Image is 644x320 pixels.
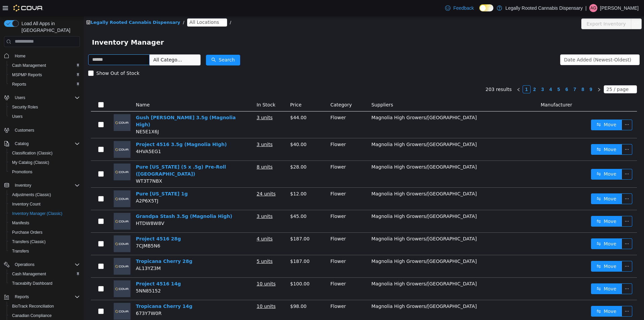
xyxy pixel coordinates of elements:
[52,220,97,225] a: Project 4516 28g
[173,175,192,180] u: 24 units
[538,177,548,188] button: icon: ellipsis
[7,209,83,218] button: Inventory Manager (Classic)
[12,63,46,68] span: Cash Management
[206,242,226,248] span: $187.00
[52,227,76,232] span: 7CJMB5N6
[9,168,35,176] a: Promotions
[12,140,80,148] span: Catalog
[52,249,77,255] span: AL13YZ3M
[538,200,548,211] button: icon: ellipsis
[9,270,49,278] a: Cash Management
[9,312,80,320] span: Canadian Compliance
[7,80,83,89] button: Reports
[1,181,83,190] button: Inventory
[9,210,65,218] a: Inventory Manager (Classic)
[9,61,80,70] span: Cash Management
[15,183,31,188] span: Inventory
[69,40,100,47] span: All Categories
[9,200,80,208] span: Inventory Count
[12,140,31,148] button: Catalog
[9,247,32,255] a: Transfers
[146,4,147,9] span: /
[287,148,393,153] span: Magnolia High Growers/[GEOGRAPHIC_DATA]
[487,69,495,77] li: 7
[12,271,46,277] span: Cash Management
[244,239,285,262] td: Flower
[7,61,83,70] button: Cash Management
[244,172,285,194] td: Flower
[439,70,446,77] a: 1
[30,219,47,236] img: Project 4516 28g placeholder
[173,265,192,270] u: 10 units
[7,218,83,228] button: Manifests
[9,191,80,199] span: Adjustments (Classic)
[447,70,454,77] a: 2
[12,248,29,254] span: Transfers
[9,219,80,227] span: Manifests
[2,4,96,9] a: icon: shopLegally Rooted Cannabis Dispensary
[589,4,597,12] div: Ashley Grace
[19,20,80,34] span: Load All Apps in [GEOGRAPHIC_DATA]
[106,2,135,10] span: All Locations
[12,239,46,244] span: Transfers (Classic)
[52,175,104,180] a: Pure [US_STATE] 1g
[287,242,393,248] span: Magnolia High Growers/[GEOGRAPHIC_DATA]
[173,197,189,203] u: 3 units
[244,122,285,145] td: Flower
[103,42,107,46] i: icon: down
[7,246,83,256] button: Transfers
[52,133,77,138] span: 4HVA5EG1
[538,245,548,256] button: icon: ellipsis
[507,128,538,139] button: icon: swapMove
[287,287,393,293] span: Magnolia High Growers/[GEOGRAPHIC_DATA]
[244,95,285,122] td: Flower
[12,169,33,175] span: Promotions
[7,269,83,279] button: Cash Management
[511,69,519,77] li: Next Page
[9,270,80,278] span: Cash Management
[9,158,80,167] span: My Catalog (Classic)
[244,262,285,284] td: Flower
[12,201,41,207] span: Inventory Count
[52,242,108,248] a: Tropicana Cherry 28g
[538,222,548,233] button: icon: ellipsis
[507,200,538,211] button: icon: swapMove
[9,149,80,157] span: Classification (Classic)
[9,312,54,320] a: Canadian Compliance
[507,177,538,188] button: icon: swapMove
[12,192,51,197] span: Adjustments (Classic)
[9,158,52,167] a: My Catalog (Classic)
[12,150,53,156] span: Classification (Classic)
[546,71,550,76] i: icon: down
[173,148,189,153] u: 8 units
[1,93,83,102] button: Users
[52,99,152,111] a: Gush [PERSON_NAME] 3.5g (Magnolia High)
[538,267,548,278] button: icon: ellipsis
[30,287,47,304] img: Tropicana Cherry 14g placeholder
[52,197,148,203] a: Grandpa Stash 3.5g (Magnolia High)
[52,113,75,118] span: NE5E1X6J
[1,51,83,61] button: Home
[137,4,141,8] i: icon: close-circle
[206,126,223,131] span: $40.00
[447,69,455,77] li: 2
[12,261,37,269] button: Operations
[206,197,223,203] span: $45.00
[173,220,189,225] u: 4 units
[287,265,393,270] span: Magnolia High Growers/[GEOGRAPHIC_DATA]
[479,69,487,77] li: 6
[206,99,223,104] span: $44.00
[52,86,66,91] span: Name
[52,126,143,131] a: Project 4516 3.5g (Magnolia HIgh)
[173,126,189,131] u: 3 units
[9,279,80,287] span: Traceabilty Dashboard
[287,99,393,104] span: Magnolia High Growers/[GEOGRAPHIC_DATA]
[9,191,54,199] a: Adjustments (Classic)
[507,267,538,278] button: icon: swapMove
[1,260,83,269] button: Operations
[9,228,45,236] a: Purchase Orders
[30,147,47,164] img: Pure Michigan (5 x .5g) Pre-Roll (Magnolia High) placeholder
[12,104,38,110] span: Security Roles
[538,128,548,139] button: icon: ellipsis
[538,290,548,301] button: icon: ellipsis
